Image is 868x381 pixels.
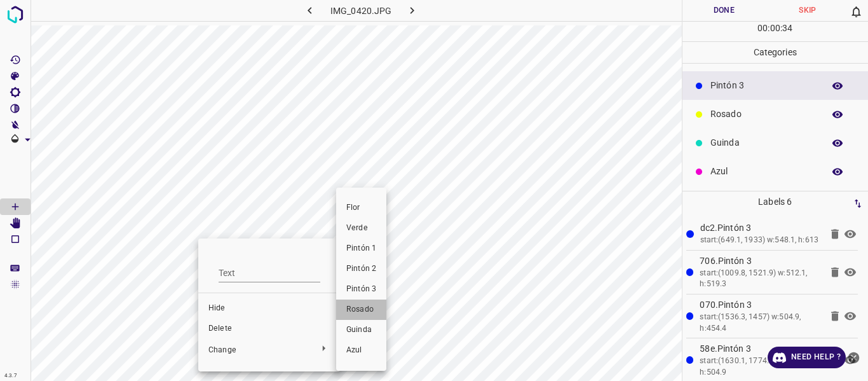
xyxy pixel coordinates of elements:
[346,304,376,315] span: Rosado
[346,202,376,214] span: Flor
[346,263,376,275] span: Pintón 2
[346,324,376,336] span: Guinda
[346,345,376,356] span: Azul
[346,243,376,254] span: Pintón 1
[346,223,376,234] span: Verde
[346,284,376,295] span: Pintón 3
